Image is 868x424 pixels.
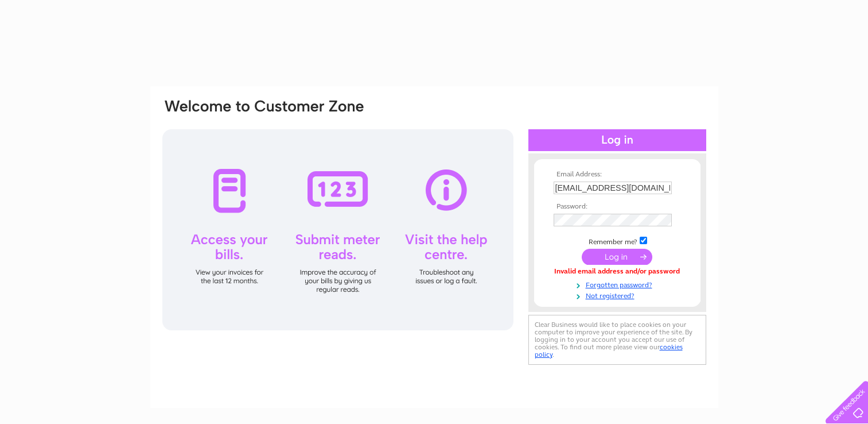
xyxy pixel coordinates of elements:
td: Remember me? [551,235,684,246]
div: Clear Business would like to place cookies on your computer to improve your experience of the sit... [528,315,706,365]
a: cookies policy [535,343,683,359]
a: Forgotten password? [554,279,684,290]
div: Invalid email address and/or password [554,268,681,276]
th: Password: [551,203,684,211]
th: Email Address: [551,171,684,179]
a: Not registered? [554,290,684,300]
input: Submit [582,249,652,265]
